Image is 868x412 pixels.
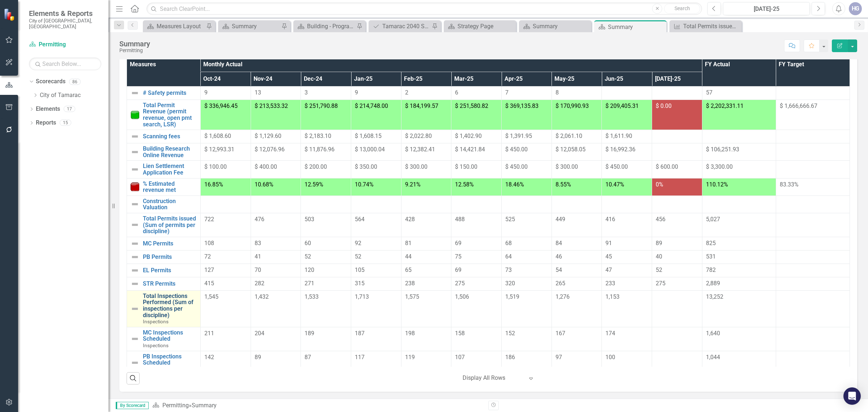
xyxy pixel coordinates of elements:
span: 282 [255,280,264,287]
span: 187 [355,330,365,337]
span: 45 [605,253,612,260]
a: Total Permits issued (Sum of permits per discipline) [671,22,740,31]
button: Search [664,4,700,14]
div: Summary [533,22,590,31]
span: $ 170,990.93 [556,102,589,109]
span: 449 [556,216,565,223]
span: 65 [405,266,412,273]
img: Not Defined [131,358,139,367]
span: 110.12% [706,181,728,188]
span: 105 [355,266,365,273]
span: 52 [305,253,311,260]
span: 167 [556,330,565,337]
span: $ 1,608.15 [355,133,382,139]
span: $ 100.00 [204,163,227,170]
span: $ 14,421.84 [455,146,485,153]
img: Not Defined [131,335,139,343]
span: $ 251,580.82 [455,102,488,109]
a: Elements [36,105,60,113]
span: 12.59% [305,181,323,188]
span: Inspections [143,342,169,348]
span: 1,519 [505,293,519,300]
span: $ 1,391.95 [505,133,532,139]
td: Double-Click to Edit Right Click for Context Menu [127,250,201,264]
span: 41 [255,253,261,260]
span: 2,889 [706,280,720,287]
span: 10.74% [355,181,374,188]
span: 83 [255,240,261,247]
td: Double-Click to Edit Right Click for Context Menu [127,196,201,213]
span: $ 12,058.05 [556,146,586,153]
span: 73 [505,266,512,273]
span: 1,575 [405,293,419,300]
span: $ 200.00 [305,163,327,170]
span: 10.47% [605,181,624,188]
span: 1,153 [605,293,620,300]
span: $ 209,405.31 [605,102,639,109]
span: 189 [305,330,314,337]
span: 7 [505,89,509,96]
span: $ 1,666,666.67 [780,102,817,109]
td: Double-Click to Edit Right Click for Context Menu [127,237,201,250]
td: Double-Click to Edit Right Click for Context Menu [127,213,201,237]
a: Construction Valuation [143,198,197,211]
span: 416 [605,216,615,223]
span: 44 [405,253,412,260]
div: Open Intercom Messenger [843,387,861,405]
div: Summary [608,22,665,31]
a: EL Permits [143,267,197,274]
a: City of Tamarac [40,91,109,100]
span: 84 [556,240,562,247]
span: 2 [405,89,408,96]
span: 488 [455,216,465,223]
span: 238 [405,280,415,287]
a: MC Inspections Scheduled [143,329,197,342]
img: ClearPoint Strategy [3,8,17,21]
span: 6 [455,89,458,96]
span: $ 450.00 [605,163,628,170]
span: 158 [455,330,465,337]
span: $ 2,202,331.11 [706,102,744,109]
img: Not Defined [131,165,139,174]
span: 1,044 [706,354,720,361]
span: $ 184,199.57 [405,102,438,109]
span: 722 [204,216,214,223]
span: 69 [455,240,461,247]
span: 142 [204,354,214,361]
div: Summary [119,40,150,48]
span: 198 [405,330,415,337]
span: $ 1,129.60 [255,133,281,139]
span: 92 [355,240,361,247]
span: 69 [455,266,461,273]
a: Total Permits issued (Sum of permits per discipline) [143,215,197,235]
div: » [152,402,483,410]
span: 119 [405,354,415,361]
span: 83.33% [780,181,799,188]
span: 120 [305,266,314,273]
span: 8 [556,89,559,96]
span: 91 [605,240,612,247]
span: Elements & Reports [29,9,101,18]
span: 320 [505,280,515,287]
span: $ 369,135.83 [505,102,539,109]
small: City of [GEOGRAPHIC_DATA], [GEOGRAPHIC_DATA] [29,18,101,30]
span: $ 12,076.96 [255,146,285,153]
span: 1,506 [455,293,469,300]
span: 16.85% [204,181,223,188]
a: Total Permit Revenue (permit revenue, open pmt search, LSR) [143,102,197,127]
span: 89 [255,354,261,361]
a: Reports [36,119,56,127]
span: $ 11,876.96 [305,146,335,153]
img: Not Defined [131,89,139,97]
span: $ 150.00 [455,163,477,170]
span: $ 1,611.90 [605,133,632,139]
span: $ 336,946.45 [204,102,238,109]
span: 782 [706,266,716,273]
a: Scanning fees [143,133,197,140]
span: 52 [656,266,662,273]
span: $ 251,790.88 [305,102,338,109]
img: Not Defined [131,200,139,209]
img: Not Defined [131,148,139,156]
a: Strategy Page [446,22,514,31]
span: 1,545 [204,293,218,300]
